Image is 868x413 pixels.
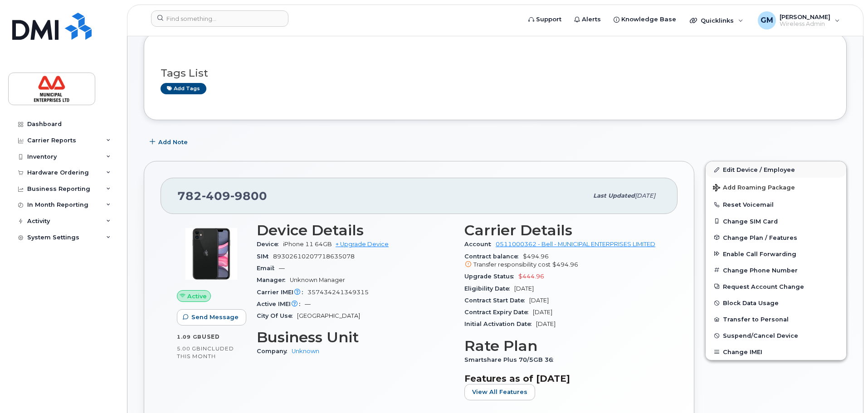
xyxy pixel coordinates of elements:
span: Unknown Manager [290,277,345,283]
span: Alerts [582,15,601,24]
span: $444.96 [518,273,544,280]
span: Send Message [191,313,239,321]
span: Device [257,241,283,248]
span: Carrier IMEI [257,289,307,296]
a: Add tags [161,83,206,94]
a: 0511000362 - Bell - MUNICIPAL ENTERPRISES LIMITED [496,241,655,248]
span: Manager [257,277,290,283]
button: View All Features [464,384,535,400]
a: Knowledge Base [607,10,683,29]
span: Quicklinks [701,17,734,24]
span: $494.96 [552,261,578,268]
span: Upgrade Status [464,273,518,280]
input: Find something... [151,10,288,27]
div: Quicklinks [683,11,750,29]
span: Change Plan / Features [723,234,797,241]
button: Request Account Change [706,278,846,295]
span: [DATE] [536,321,556,327]
button: Change Plan / Features [706,229,846,246]
h3: Features as of [DATE] [464,373,661,384]
a: Unknown [292,348,319,355]
span: 357434241349315 [307,289,369,296]
span: City Of Use [257,312,297,319]
span: Enable Call Forwarding [723,250,796,257]
span: [DATE] [529,297,549,304]
span: Contract Start Date [464,297,529,304]
span: Transfer responsibility cost [473,261,551,268]
a: + Upgrade Device [336,241,389,248]
button: Transfer to Personal [706,311,846,327]
span: 1.09 GB [177,334,202,340]
span: Initial Activation Date [464,321,536,327]
h3: Rate Plan [464,338,661,354]
span: SIM [257,253,273,260]
span: Smartshare Plus 70/5GB 36 [464,356,558,363]
span: Company [257,348,292,355]
button: Change IMEI [706,344,846,360]
button: Reset Voicemail [706,196,846,213]
button: Send Message [177,309,246,326]
span: Knowledge Base [621,15,676,24]
span: Suspend/Cancel Device [723,332,798,339]
span: Email [257,265,279,272]
span: Active IMEI [257,301,305,307]
h3: Carrier Details [464,222,661,238]
span: Add Note [158,138,188,146]
span: 782 [177,189,267,203]
span: [DATE] [514,285,534,292]
span: Wireless Admin [780,20,830,28]
span: $494.96 [464,253,661,269]
button: Change Phone Number [706,262,846,278]
h3: Device Details [257,222,454,238]
img: iPhone_11.jpg [184,227,239,281]
span: Active [187,292,207,301]
span: used [202,333,220,340]
span: [GEOGRAPHIC_DATA] [297,312,360,319]
div: Gillian MacNeill [751,11,846,29]
a: Alerts [568,10,607,29]
button: Enable Call Forwarding [706,246,846,262]
a: Support [522,10,568,29]
span: 9800 [230,189,267,203]
span: Contract Expiry Date [464,309,533,316]
button: Block Data Usage [706,295,846,311]
span: — [305,301,311,307]
span: included this month [177,345,234,360]
span: Add Roaming Package [713,184,795,193]
span: [DATE] [533,309,552,316]
button: Add Note [144,134,195,150]
button: Add Roaming Package [706,178,846,196]
span: — [279,265,285,272]
button: Suspend/Cancel Device [706,327,846,344]
span: iPhone 11 64GB [283,241,332,248]
span: 5.00 GB [177,345,201,352]
span: 89302610207718635078 [273,253,355,260]
button: Change SIM Card [706,213,846,229]
span: [DATE] [635,192,655,199]
h3: Business Unit [257,329,454,345]
span: Eligibility Date [464,285,514,292]
span: Account [464,241,496,248]
span: GM [761,15,773,26]
span: Contract balance [464,253,523,260]
span: Last updated [593,192,635,199]
h3: Tags List [161,68,830,79]
span: View All Features [472,388,527,396]
a: Edit Device / Employee [706,161,846,178]
span: [PERSON_NAME] [780,13,830,20]
span: 409 [202,189,230,203]
span: Support [536,15,561,24]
